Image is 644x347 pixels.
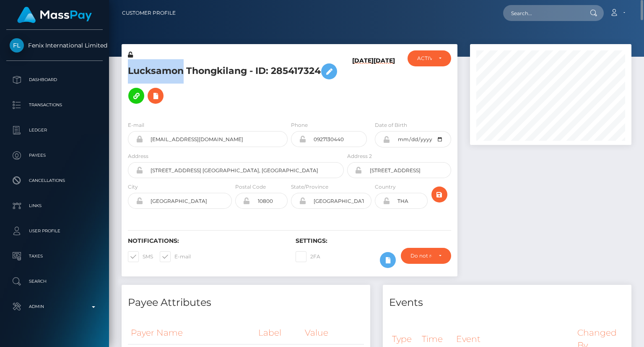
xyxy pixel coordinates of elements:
[401,248,451,264] button: Do not require
[389,295,625,310] h4: Events
[6,296,103,317] a: Admin
[122,4,176,22] a: Customer Profile
[6,120,103,141] a: Ledger
[128,295,364,310] h4: Payee Attributes
[128,183,138,191] label: City
[291,183,328,191] label: State/Province
[291,121,308,129] label: Phone
[255,321,302,344] th: Label
[6,271,103,292] a: Search
[235,183,266,191] label: Postal Code
[408,50,451,66] button: ACTIVE
[375,121,407,129] label: Date of Birth
[10,38,24,53] img: Fenix International Limited
[128,121,144,129] label: E-mail
[6,69,103,90] a: Dashboard
[10,200,99,212] p: Links
[6,246,103,267] a: Taxes
[10,174,99,187] p: Cancellations
[160,251,191,262] label: E-mail
[10,275,99,288] p: Search
[10,99,99,111] p: Transactions
[374,57,395,111] h6: [DATE]
[10,149,99,162] p: Payees
[6,170,103,191] a: Cancellations
[128,59,339,108] h5: Lucksamon Thongkilang - ID: 285417324
[128,237,283,244] h6: Notifications:
[17,7,92,23] img: MassPay Logo
[10,300,99,313] p: Admin
[352,57,374,111] h6: [DATE]
[128,152,148,160] label: Address
[410,252,432,259] div: Do not require
[375,183,396,191] label: Country
[10,74,99,86] p: Dashboard
[6,195,103,216] a: Links
[296,251,320,262] label: 2FA
[503,5,582,21] input: Search...
[128,251,153,262] label: SMS
[296,237,451,244] h6: Settings:
[6,221,103,242] a: User Profile
[10,250,99,263] p: Taxes
[10,225,99,237] p: User Profile
[6,145,103,166] a: Payees
[6,42,103,49] span: Fenix International Limited
[128,321,255,344] th: Payer Name
[347,152,372,160] label: Address 2
[417,55,431,62] div: ACTIVE
[302,321,364,344] th: Value
[10,124,99,137] p: Ledger
[6,95,103,116] a: Transactions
